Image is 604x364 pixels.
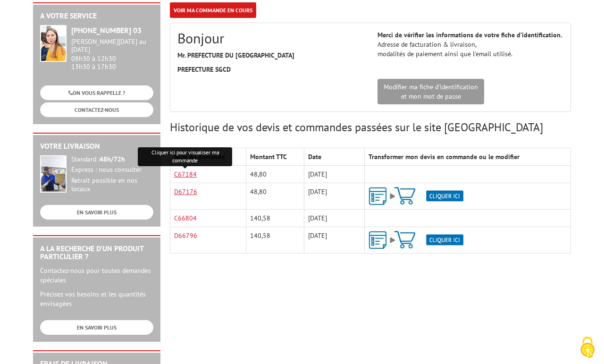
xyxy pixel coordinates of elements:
[246,166,304,183] td: 48,80
[377,31,562,39] strong: Merci de vérifier les informations de votre fiche d’identification.
[71,166,153,174] div: Express : nous consulter
[40,205,153,220] a: EN SAVOIR PLUS
[71,25,142,35] strong: [PHONE_NUMBER] 03
[304,183,364,210] td: [DATE]
[138,147,232,166] div: Cliquer ici pour visualiser ma commande
[100,155,125,163] strong: 48h/72h
[40,289,153,308] p: Précisez vos besoins et les quantités envisagées
[304,227,364,254] td: [DATE]
[40,245,153,261] h2: A la recherche d'un produit particulier ?
[571,332,604,364] button: Cookies (fenêtre modale)
[40,155,67,193] img: widget-livraison.jpg
[71,38,153,70] div: 08h30 à 12h30 13h30 à 17h30
[177,65,231,74] strong: PREFECTURE SGCD
[40,266,153,285] p: Contactez-nous pour toutes demandes spéciales
[377,79,484,104] a: Modifier ma fiche d'identificationet mon mot de passe
[246,227,304,254] td: 140,58
[304,210,364,227] td: [DATE]
[364,148,570,166] th: Transformer mon devis en commande ou le modifier
[170,2,256,18] a: Voir ma commande en cours
[377,30,563,59] p: Adresse de facturation & livraison, modalités de paiement ainsi que l’email utilisé.
[177,51,294,59] strong: Mr. PREFECTURE DU [GEOGRAPHIC_DATA]
[177,30,363,46] h2: Bonjour
[174,170,197,178] a: C67184
[369,231,463,249] img: ajout-vers-panier.png
[40,25,67,62] img: widget-service.jpg
[246,183,304,210] td: 48,80
[174,231,197,240] a: D66796
[40,320,153,335] a: EN SAVOIR PLUS
[174,214,197,222] a: C66804
[174,187,197,196] a: D67176
[40,12,153,20] h2: A votre service
[246,210,304,227] td: 140,58
[71,38,153,54] div: [PERSON_NAME][DATE] au [DATE]
[71,177,153,194] div: Retrait possible en nos locaux
[304,166,364,183] td: [DATE]
[170,121,571,134] h3: Historique de vos devis et commandes passées sur le site [GEOGRAPHIC_DATA]
[71,155,153,164] div: Standard :
[304,148,364,166] th: Date
[40,102,153,117] a: CONTACTEZ-NOUS
[576,336,599,359] img: Cookies (fenêtre modale)
[40,142,153,151] h2: Votre livraison
[246,148,304,166] th: Montant TTC
[369,187,463,205] img: ajout-vers-panier.png
[40,85,153,100] a: ON VOUS RAPPELLE ?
